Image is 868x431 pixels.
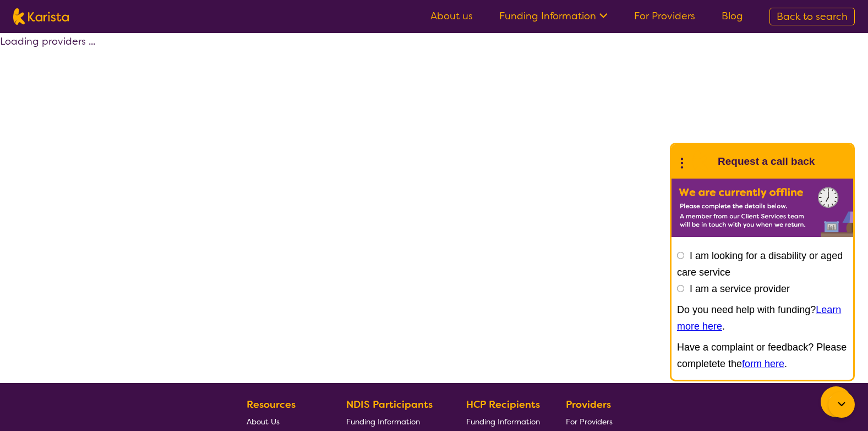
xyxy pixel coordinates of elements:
[566,417,613,427] span: For Providers
[722,9,743,23] a: Blog
[690,283,790,294] label: I am a service provider
[466,413,540,430] a: Funding Information
[346,417,420,427] span: Funding Information
[566,413,617,430] a: For Providers
[13,8,69,25] img: Karista logo
[718,153,815,170] h1: Request a call back
[346,398,433,411] b: NDIS Participants
[689,150,711,173] img: Karista
[821,386,851,417] button: Channel Menu
[742,358,784,369] a: form here
[247,398,296,411] b: Resources
[466,398,540,411] b: HCP Recipients
[430,9,473,23] a: About us
[499,9,608,23] a: Funding Information
[566,398,611,411] b: Providers
[677,250,843,278] label: I am looking for a disability or aged care service
[466,417,540,427] span: Funding Information
[677,339,848,372] p: Have a complaint or feedback? Please completete the .
[672,179,853,237] img: Karista offline chat form to request call back
[346,413,441,430] a: Funding Information
[634,9,695,23] a: For Providers
[677,301,848,335] p: Do you need help with funding? .
[769,8,855,25] a: Back to search
[247,417,280,427] span: About Us
[777,10,848,23] span: Back to search
[247,413,320,430] a: About Us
